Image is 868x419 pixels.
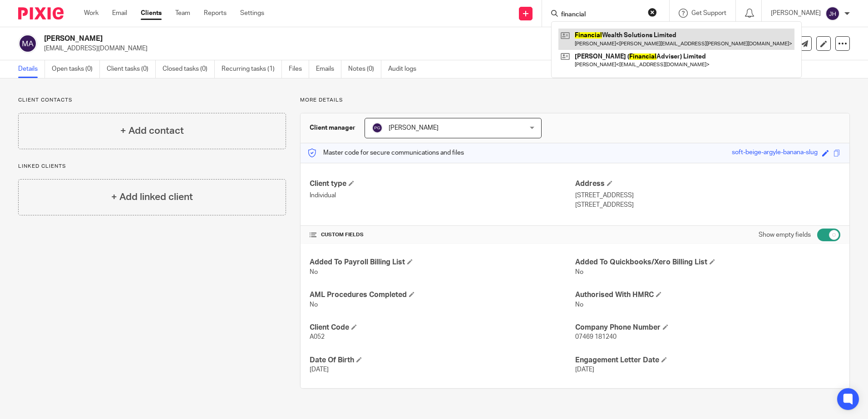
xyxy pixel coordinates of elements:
p: Individual [310,191,575,200]
a: Closed tasks (0) [163,60,215,78]
h4: + Add contact [120,124,184,138]
p: Master code for secure communications and files [307,148,464,157]
a: Details [18,60,45,78]
h2: [PERSON_NAME] [44,34,590,44]
img: Pixie [18,7,64,19]
button: Clear [648,8,657,17]
a: Emails [316,60,341,78]
h4: Client Code [310,323,575,332]
h4: Client type [310,179,575,189]
h4: Company Phone Number [575,323,840,332]
h3: Client manager [310,123,355,132]
span: No [575,269,583,275]
div: soft-beige-argyle-banana-slug [732,148,818,158]
span: 07469 181240 [575,334,616,340]
a: Settings [240,9,264,18]
p: Linked clients [18,163,286,170]
h4: Authorised With HMRC [575,290,840,300]
a: Clients [141,9,162,18]
a: Files [289,60,309,78]
span: No [310,302,318,308]
span: A052 [310,334,325,340]
a: Recurring tasks (1) [222,60,282,78]
span: No [310,269,318,275]
h4: Engagement Letter Date [575,356,840,365]
p: Client contacts [18,97,286,104]
span: [DATE] [575,366,594,373]
p: More details [300,97,850,104]
a: Email [112,9,127,18]
a: Notes (0) [348,60,381,78]
p: [PERSON_NAME] [771,9,821,18]
label: Show empty fields [759,230,811,239]
p: [EMAIL_ADDRESS][DOMAIN_NAME] [44,44,726,53]
span: [DATE] [310,366,329,373]
h4: AML Procedures Completed [310,290,575,300]
p: [STREET_ADDRESS] [575,191,840,200]
img: svg%3E [372,122,383,133]
h4: + Add linked client [111,190,193,204]
a: Open tasks (0) [52,60,100,78]
a: Work [84,9,99,18]
h4: CUSTOM FIELDS [310,231,575,239]
img: svg%3E [825,6,840,21]
span: Get Support [691,10,726,16]
span: No [575,302,583,308]
p: [STREET_ADDRESS] [575,200,840,209]
span: [PERSON_NAME] [389,125,439,131]
a: Audit logs [388,60,423,78]
img: svg%3E [18,34,37,53]
a: Client tasks (0) [107,60,156,78]
h4: Date Of Birth [310,356,575,365]
h4: Added To Payroll Billing List [310,258,575,267]
a: Team [175,9,190,18]
input: Search [560,11,642,19]
h4: Address [575,179,840,189]
h4: Added To Quickbooks/Xero Billing List [575,258,840,267]
a: Reports [204,9,227,18]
